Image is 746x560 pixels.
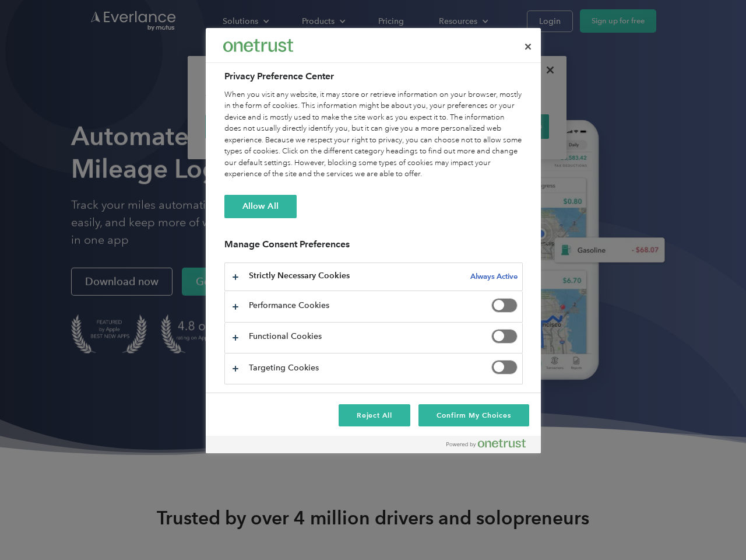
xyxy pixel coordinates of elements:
a: Powered by OneTrust Opens in a new Tab [446,439,535,453]
button: Allow All [224,195,297,218]
button: Reject All [339,404,411,426]
h2: Privacy Preference Center [224,69,523,83]
div: Everlance [223,34,293,57]
button: Close [515,34,541,60]
div: Preference center [206,28,541,453]
h3: Manage Consent Preferences [224,239,523,257]
img: Everlance [223,39,293,51]
div: When you visit any website, it may store or retrieve information on your browser, mostly in the f... [224,89,523,180]
button: Confirm My Choices [418,404,529,426]
img: Powered by OneTrust Opens in a new Tab [446,439,526,448]
div: Privacy Preference Center [206,28,541,453]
